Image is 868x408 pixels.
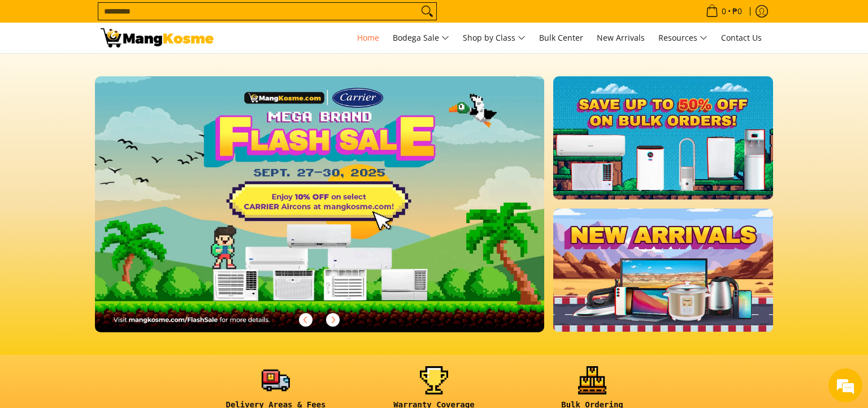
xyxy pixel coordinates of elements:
[463,31,526,45] span: Shop by Class
[293,307,318,332] button: Previous
[702,5,745,18] span: •
[225,23,767,53] nav: Main Menu
[320,307,345,332] button: Next
[591,23,650,53] a: New Arrivals
[387,23,455,53] a: Bodega Sale
[731,7,744,15] span: ₱0
[597,32,645,43] span: New Arrivals
[95,76,544,332] img: 092325 mk eom flash sale 1510x861 no dti
[457,23,531,53] a: Shop by Class
[539,32,583,43] span: Bulk Center
[553,76,773,199] img: BULK.webp
[553,209,773,332] img: NEW_ARRIVAL.webp
[715,23,767,53] a: Contact Us
[533,23,589,53] a: Bulk Center
[357,32,379,43] span: Home
[658,31,708,45] span: Resources
[721,32,762,43] span: Contact Us
[351,23,385,53] a: Home
[393,31,449,45] span: Bodega Sale
[720,7,728,15] span: 0
[653,23,713,53] a: Resources
[418,3,436,20] button: Search
[101,28,214,47] img: Mang Kosme: Your Home Appliances Warehouse Sale Partner!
